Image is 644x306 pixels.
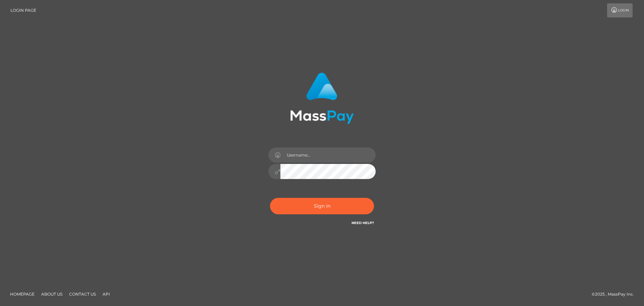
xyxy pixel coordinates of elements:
div: © 2025 , MassPay Inc. [592,291,639,298]
a: Login [607,3,633,17]
button: Sign in [270,198,374,214]
a: Login Page [10,3,36,17]
img: MassPay Login [290,73,354,124]
a: Homepage [7,289,37,299]
a: Contact Us [66,289,99,299]
a: Need Help? [352,221,374,225]
a: About Us [39,289,65,299]
a: API [100,289,113,299]
input: Username... [280,147,376,163]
